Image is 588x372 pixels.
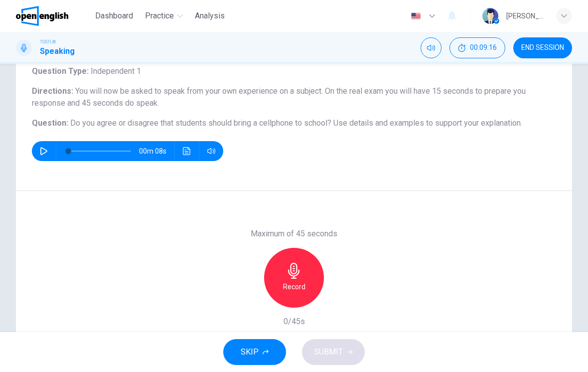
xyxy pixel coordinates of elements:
[521,44,564,52] span: END SESSION
[482,8,498,24] img: Profile picture
[283,281,305,293] h6: Record
[449,37,505,58] div: Hide
[223,339,286,365] button: SKIP
[241,345,259,359] span: SKIP
[91,7,137,25] button: Dashboard
[506,10,544,22] div: [PERSON_NAME]
[251,228,337,240] h6: Maximum of 45 seconds
[421,37,441,58] div: Mute
[470,44,497,52] span: 00:09:16
[40,38,56,45] span: TOEFL®
[40,45,75,57] h1: Speaking
[32,65,556,77] h6: Question Type :
[139,141,174,161] span: 00m 08s
[70,118,331,128] span: Do you agree or disagree that students should bring a cellphone to school?
[141,7,187,25] button: Practice
[89,66,141,76] span: Independent 1
[32,85,556,109] h6: Directions :
[16,6,68,26] img: OpenEnglish logo
[145,10,174,22] span: Practice
[333,118,522,128] span: Use details and examples to support your explanation.
[179,141,195,161] button: Click to see the audio transcription
[195,10,225,22] span: Analysis
[449,37,505,58] button: 00:09:16
[16,6,91,26] a: OpenEnglish logo
[32,117,556,129] h6: Question :
[513,37,572,58] button: END SESSION
[95,10,133,22] span: Dashboard
[410,12,422,20] img: en
[284,316,305,328] h6: 0/45s
[32,86,526,108] span: You will now be asked to speak from your own experience on a subject. On the real exam you will h...
[191,7,229,25] button: Analysis
[264,248,324,308] button: Record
